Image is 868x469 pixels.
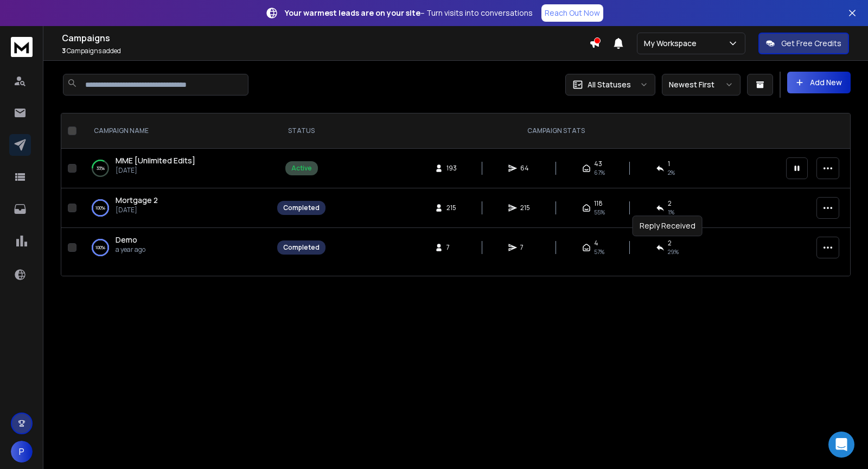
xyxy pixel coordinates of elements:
th: STATUS [271,113,332,149]
button: Get Free Credits [758,33,849,54]
span: 3 [62,46,66,55]
p: My Workspace [644,38,701,49]
th: CAMPAIGN NAME [81,113,271,149]
button: P [11,441,33,462]
p: – Turn visits into conversations [285,8,533,18]
p: Reach Out Now [545,8,600,18]
a: Reach Out Now [541,4,603,22]
p: Get Free Credits [781,38,841,49]
p: Campaigns added [62,47,589,55]
div: Open Intercom Messenger [828,432,854,458]
img: logo [11,37,33,57]
div: Reply Received [633,216,703,236]
h1: Campaigns [62,31,589,45]
th: CAMPAIGN STATS [332,113,780,149]
strong: Your warmest leads are on your site [285,8,420,18]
